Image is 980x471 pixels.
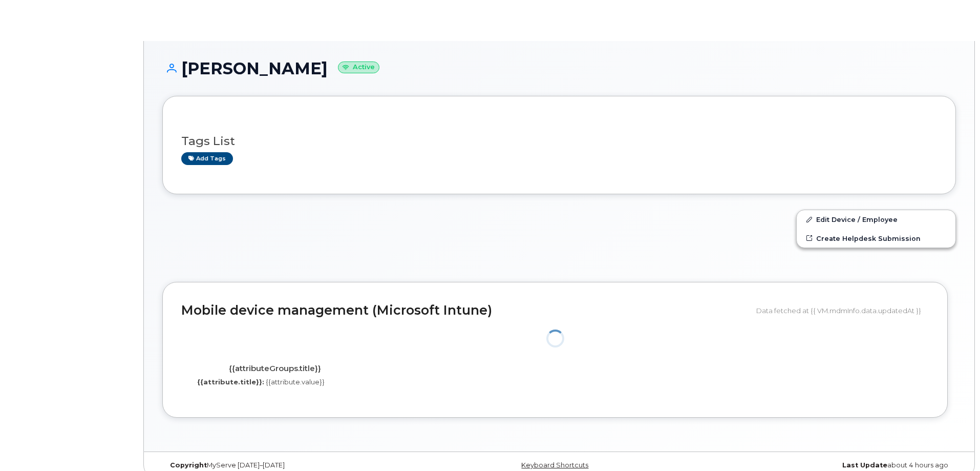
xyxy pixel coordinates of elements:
h1: [PERSON_NAME] [162,59,956,77]
strong: Copyright [170,461,207,469]
strong: Last Update [842,461,887,469]
a: Create Helpdesk Submission [797,229,955,248]
span: {{attribute.value}} [266,378,325,386]
a: Add tags [181,152,233,165]
h4: {{attributeGroups.title}} [189,364,360,373]
label: {{attribute.title}}: [197,377,264,387]
div: Data fetched at {{ VM.mdmInfo.data.updatedAt }} [756,301,929,320]
h3: Tags List [181,135,937,148]
small: Active [338,62,379,73]
a: Edit Device / Employee [797,210,955,229]
div: about 4 hours ago [691,461,956,469]
div: MyServe [DATE]–[DATE] [162,461,427,469]
a: Keyboard Shortcuts [521,461,588,469]
h2: Mobile device management (Microsoft Intune) [181,303,749,318]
